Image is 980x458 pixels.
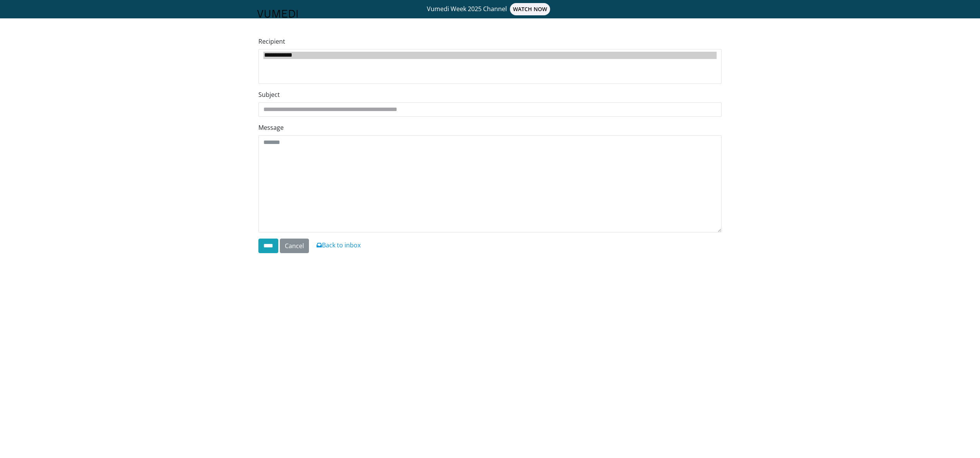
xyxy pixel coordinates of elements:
img: VuMedi Logo [257,10,298,18]
label: Recipient [258,37,285,46]
a: Back to inbox [317,241,361,249]
label: Subject [258,90,280,99]
label: Message [258,123,284,132]
a: Cancel [280,239,309,253]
